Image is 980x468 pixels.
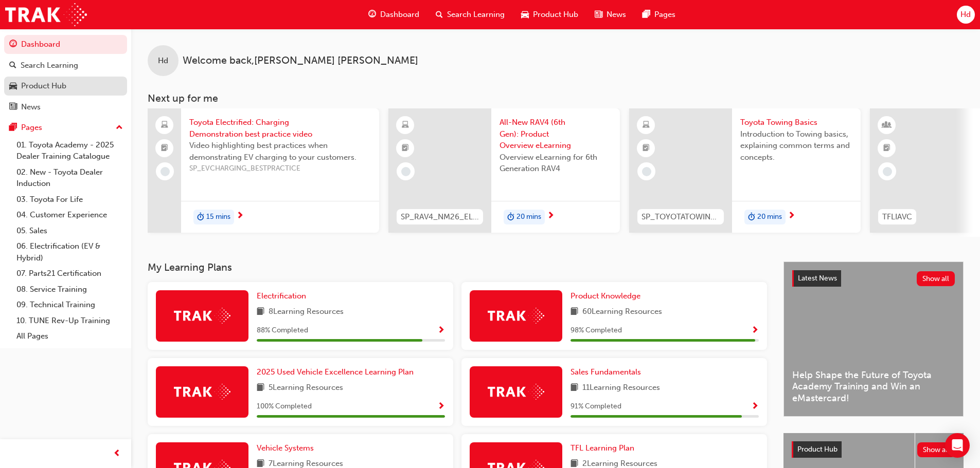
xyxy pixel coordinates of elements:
[883,119,890,132] span: learningResourceType_INSTRUCTOR_LED-icon
[595,8,602,21] span: news-icon
[197,211,204,224] span: duration-icon
[12,297,127,313] a: 09. Technical Training
[161,142,168,155] span: booktick-icon
[206,211,230,223] span: 15 mins
[607,9,626,21] span: News
[174,308,230,324] img: Trak
[642,167,651,176] span: learningRecordVerb_NONE-icon
[507,211,514,224] span: duration-icon
[488,308,544,324] img: Trak
[257,290,310,302] a: Electrification
[161,119,168,132] span: laptop-icon
[757,211,782,223] span: 20 mins
[571,443,634,453] span: TFL Learning Plan
[4,35,127,54] a: Dashboard
[12,207,127,223] a: 04. Customer Experience
[12,328,127,344] a: All Pages
[402,142,409,155] span: booktick-icon
[401,167,411,176] span: learningRecordVerb_NONE-icon
[257,443,314,453] span: Vehicle Systems
[402,119,409,132] span: learningResourceType_ELEARNING-icon
[4,33,127,118] button: DashboardSearch LearningProduct HubNews
[642,211,720,223] span: SP_TOYOTATOWING_0424
[513,4,586,25] a: car-iconProduct Hub
[917,442,956,457] button: Show all
[500,117,612,152] span: All-New RAV4 (6th Gen): Product Overview eLearning
[500,152,612,175] span: Overview eLearning for 6th Generation RAV4
[360,4,427,25] a: guage-iconDashboard
[740,117,852,128] span: Toyota Towing Basics
[9,40,17,49] span: guage-icon
[380,9,419,21] span: Dashboard
[571,306,578,319] span: book-icon
[4,118,127,137] button: Pages
[798,274,837,283] span: Latest News
[533,9,578,21] span: Product Hub
[5,3,87,26] img: Trak
[12,164,127,192] a: 02. New - Toyota Dealer Induction
[4,98,127,117] a: News
[751,400,759,413] button: Show Progress
[960,9,971,21] span: Hd
[12,223,127,239] a: 05. Sales
[131,92,980,104] h3: Next up for me
[12,192,127,208] a: 03. Toyota For Life
[488,384,544,400] img: Trak
[183,55,418,67] span: Welcome back , [PERSON_NAME] [PERSON_NAME]
[368,8,376,21] span: guage-icon
[582,306,662,319] span: 60 Learning Resources
[257,382,264,395] span: book-icon
[751,326,759,335] span: Show Progress
[571,401,621,413] span: 91 % Completed
[113,447,121,460] span: prev-icon
[257,306,264,319] span: book-icon
[654,9,675,21] span: Pages
[571,382,578,395] span: book-icon
[9,103,17,112] span: news-icon
[9,82,17,91] span: car-icon
[12,238,127,266] a: 06. Electrification (EV & Hybrid)
[437,324,445,337] button: Show Progress
[882,211,912,223] span: TFLIAVC
[4,77,127,96] a: Product Hub
[751,324,759,337] button: Show Progress
[189,140,371,163] span: Video highlighting best practices when demonstrating EV charging to your customers.
[792,270,955,287] a: Latest NewsShow all
[751,402,759,411] span: Show Progress
[945,433,970,458] div: Open Intercom Messenger
[21,101,41,113] div: News
[269,306,344,319] span: 8 Learning Resources
[571,366,645,378] a: Sales Fundamentals
[189,163,371,175] span: SP_EVCHARGING_BESTPRACTICE
[269,382,343,395] span: 5 Learning Resources
[161,167,170,176] span: learningRecordVerb_NONE-icon
[12,313,127,329] a: 10. TUNE Rev-Up Training
[257,401,312,413] span: 100 % Completed
[643,119,650,132] span: learningResourceType_ELEARNING-icon
[883,167,892,176] span: learningRecordVerb_NONE-icon
[437,400,445,413] button: Show Progress
[174,384,230,400] img: Trak
[571,325,622,336] span: 98 % Completed
[12,282,127,297] a: 08. Service Training
[571,290,645,302] a: Product Knowledge
[748,211,755,224] span: duration-icon
[643,142,650,155] span: booktick-icon
[257,366,418,378] a: 2025 Used Vehicle Excellence Learning Plan
[957,6,975,24] button: Hd
[634,4,684,25] a: pages-iconPages
[437,326,445,335] span: Show Progress
[148,108,379,233] a: Toyota Electrified: Charging Demonstration best practice videoVideo highlighting best practices w...
[629,108,861,233] a: SP_TOYOTATOWING_0424Toyota Towing BasicsIntroduction to Towing basics, explaining common terms an...
[571,442,638,454] a: TFL Learning Plan
[4,56,127,75] a: Search Learning
[788,212,795,221] span: next-icon
[9,61,16,70] span: search-icon
[436,8,443,21] span: search-icon
[571,291,640,301] span: Product Knowledge
[236,212,244,221] span: next-icon
[257,442,318,454] a: Vehicle Systems
[257,291,306,301] span: Electrification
